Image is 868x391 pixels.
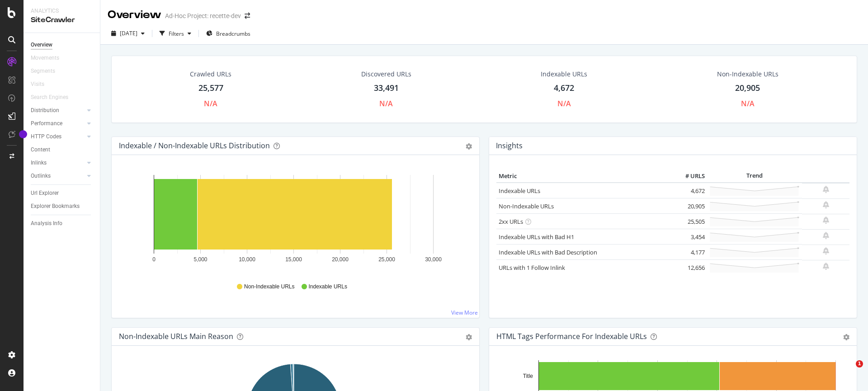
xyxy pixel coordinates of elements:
div: Visits [31,80,44,89]
div: bell-plus [823,232,829,239]
th: # URLS [671,170,707,183]
div: 33,491 [374,82,399,94]
div: Analysis Info [31,219,62,228]
div: gear [466,143,472,150]
div: Performance [31,119,62,128]
div: Analytics [31,7,93,15]
div: HTML Tags Performance for Indexable URLs [496,332,647,341]
div: N/A [741,99,755,109]
a: URLs with 1 Follow Inlink [499,264,565,272]
div: bell-plus [823,263,829,270]
div: N/A [379,99,393,109]
a: Analysis Info [31,219,94,228]
span: Indexable URLs [309,283,347,291]
a: Indexable URLs [499,187,540,195]
iframe: Intercom live chat [837,360,859,382]
span: Non-Indexable URLs [244,283,294,291]
text: 15,000 [285,256,302,263]
div: SiteCrawler [31,15,93,25]
a: Distribution [31,106,85,115]
div: gear [843,334,849,340]
span: 2025 Aug. 8th [120,29,137,37]
text: 10,000 [239,256,255,263]
a: Outlinks [31,171,85,181]
a: Visits [31,80,53,89]
div: Tooltip anchor [19,130,27,138]
div: 25,577 [198,82,223,94]
text: 25,000 [378,256,395,263]
a: Url Explorer [31,188,94,198]
a: Indexable URLs with Bad H1 [499,233,574,241]
button: Breadcrumbs [203,26,254,41]
div: Outlinks [31,171,51,181]
a: Overview [31,40,94,50]
svg: A chart. [119,170,469,274]
text: 0 [152,256,156,263]
div: N/A [557,99,571,109]
div: 20,905 [735,82,760,94]
div: bell-plus [823,247,829,254]
h4: Insights [496,140,523,152]
div: Search Engines [31,93,68,102]
div: Non-Indexable URLs [717,70,778,79]
td: 12,656 [671,260,707,275]
text: 20,000 [332,256,349,263]
th: Metric [496,170,671,183]
button: Filters [156,26,195,41]
td: 4,672 [671,183,707,198]
a: Indexable URLs with Bad Description [499,248,597,256]
a: Content [31,145,94,155]
a: View More [451,309,478,316]
div: Movements [31,53,59,63]
div: 4,672 [554,82,574,94]
span: Breadcrumbs [216,30,250,38]
div: Filters [169,30,184,38]
div: Indexable / Non-Indexable URLs Distribution [119,141,270,150]
td: 25,505 [671,214,707,229]
div: Indexable URLs [541,70,587,79]
a: Segments [31,66,64,76]
td: 20,905 [671,198,707,214]
div: Discovered URLs [361,70,411,79]
text: 5,000 [193,256,207,263]
td: 4,177 [671,245,707,260]
td: 3,454 [671,229,707,245]
div: Non-Indexable URLs Main Reason [119,332,233,341]
a: Inlinks [31,158,85,168]
div: gear [466,334,472,340]
a: Performance [31,119,85,128]
div: bell-plus [823,186,829,193]
div: Overview [108,7,161,23]
div: Distribution [31,106,59,115]
a: 2xx URLs [499,217,523,226]
div: Explorer Bookmarks [31,202,80,211]
div: HTTP Codes [31,132,61,141]
div: Url Explorer [31,188,59,198]
a: Search Engines [31,93,77,102]
button: [DATE] [108,26,148,41]
text: Title [523,373,533,379]
div: Overview [31,40,52,50]
div: Crawled URLs [190,70,231,79]
div: Inlinks [31,158,47,168]
a: Explorer Bookmarks [31,202,94,211]
th: Trend [707,170,802,183]
span: 1 [856,360,863,367]
div: Ad-Hoc Project: recette-dev [165,11,241,20]
a: Non-Indexable URLs [499,202,554,210]
div: Segments [31,66,55,76]
text: 30,000 [425,256,442,263]
a: Movements [31,53,68,63]
div: N/A [204,99,217,109]
div: Content [31,145,50,155]
div: bell-plus [823,217,829,224]
div: arrow-right-arrow-left [245,13,250,19]
a: HTTP Codes [31,132,85,141]
div: bell-plus [823,201,829,208]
